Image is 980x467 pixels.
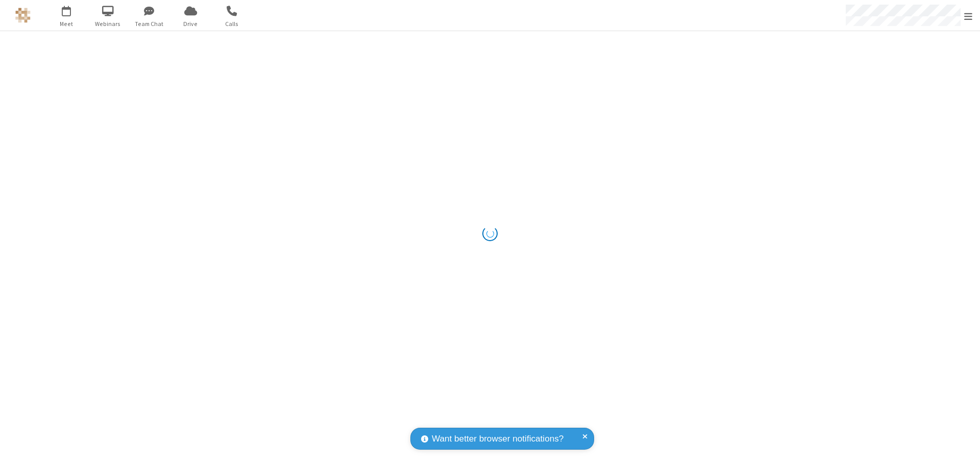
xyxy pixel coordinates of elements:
[89,19,127,29] span: Webinars
[213,19,251,29] span: Calls
[130,19,168,29] span: Team Chat
[171,19,210,29] span: Drive
[15,8,31,23] img: QA Selenium DO NOT DELETE OR CHANGE
[47,19,86,29] span: Meet
[432,432,563,446] span: Want better browser notifications?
